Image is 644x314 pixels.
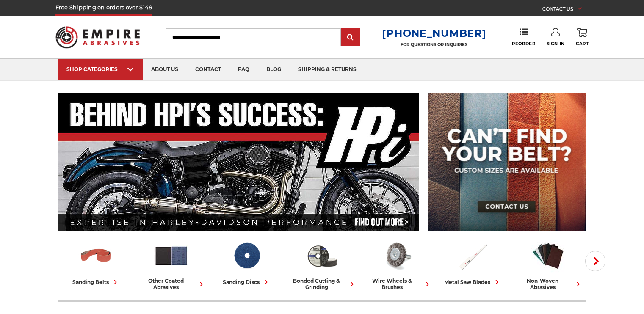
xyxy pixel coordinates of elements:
[229,59,258,80] a: faq
[290,59,365,80] a: shipping & returns
[78,238,113,273] img: Sanding Belts
[576,41,589,47] span: Cart
[143,59,187,80] a: about us
[514,278,583,290] div: non-woven abrasives
[576,28,589,47] a: Cart
[514,238,583,290] a: non-woven abrasives
[62,238,130,286] a: sanding belts
[66,66,134,72] div: SHOP CATEGORIES
[223,278,271,286] div: sanding discs
[213,238,281,286] a: sanding discs
[439,238,507,286] a: metal saw blades
[58,93,420,231] img: Banner for an interview featuring Horsepower Inc who makes Harley performance upgrades featured o...
[55,21,140,54] img: Empire Abrasives
[288,278,357,290] div: bonded cutting & grinding
[288,238,357,290] a: bonded cutting & grinding
[531,238,566,273] img: Non-woven Abrasives
[229,238,264,273] img: Sanding Discs
[382,42,486,47] p: FOR QUESTIONS OR INQUIRIES
[512,41,535,47] span: Reorder
[444,278,501,286] div: metal saw blades
[187,59,229,80] a: contact
[380,238,415,273] img: Wire Wheels & Brushes
[382,27,486,39] a: [PHONE_NUMBER]
[363,238,432,290] a: wire wheels & brushes
[137,278,206,290] div: other coated abrasives
[547,41,565,47] span: Sign In
[363,278,432,290] div: wire wheels & brushes
[542,4,589,16] a: CONTACT US
[512,28,535,46] a: Reorder
[154,238,189,273] img: Other Coated Abrasives
[258,59,290,80] a: blog
[72,278,120,286] div: sanding belts
[428,93,586,231] img: promo banner for custom belts.
[455,238,490,273] img: Metal Saw Blades
[304,238,340,273] img: Bonded Cutting & Grinding
[342,29,359,46] input: Submit
[137,238,206,290] a: other coated abrasives
[585,251,605,271] button: Next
